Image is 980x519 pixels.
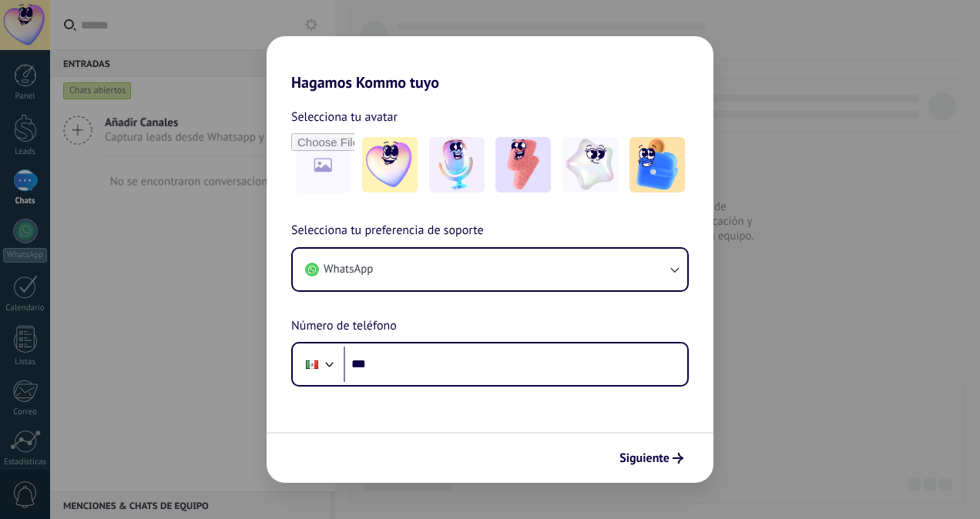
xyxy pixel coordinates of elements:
img: -1.jpeg [362,137,418,193]
button: WhatsApp [293,249,687,290]
img: -5.jpeg [629,137,685,193]
img: -2.jpeg [429,137,485,193]
span: Número de teléfono [291,316,397,337]
button: Siguiente [612,445,690,471]
img: -4.jpeg [562,137,618,193]
span: Siguiente [619,453,670,464]
h2: Hagamos Kommo tuyo [267,36,713,92]
span: Selecciona tu preferencia de soporte [291,221,484,241]
span: Selecciona tu avatar [291,107,398,127]
img: -3.jpeg [495,137,551,193]
span: WhatsApp [324,262,373,277]
div: Mexico: + 52 [297,348,327,380]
